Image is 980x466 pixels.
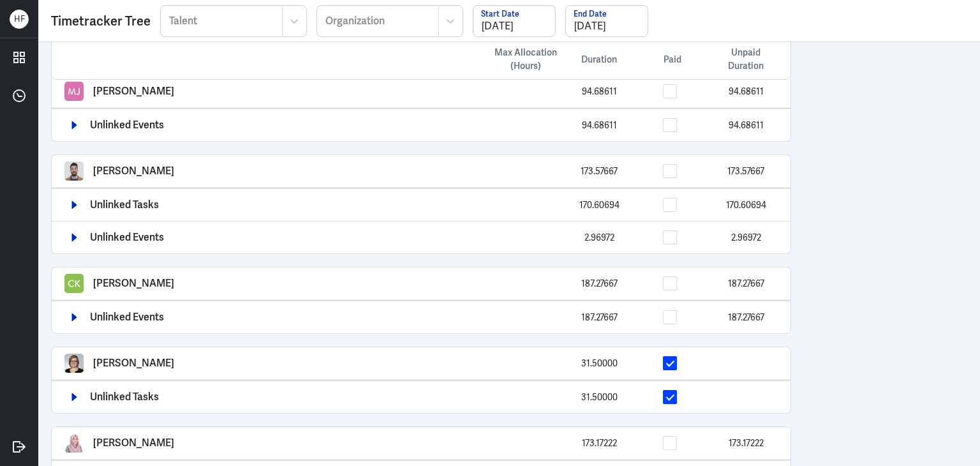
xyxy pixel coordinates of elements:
span: 94.68611 [729,86,764,97]
span: 173.57667 [581,165,618,177]
span: 2.96972 [584,232,614,243]
span: Duration [581,53,617,66]
span: 94.68611 [729,119,764,131]
span: 170.60694 [579,199,620,211]
img: Ayu Asmala Dewi [64,433,84,453]
p: Unlinked Events [90,312,164,323]
span: 94.68611 [582,86,617,97]
span: 94.68611 [582,119,617,131]
input: End Date [566,6,648,36]
span: 31.50000 [581,391,618,403]
img: Charu KANOJIA [64,274,84,293]
span: 173.17222 [729,437,764,449]
div: H F [10,10,29,29]
input: Start Date [473,6,555,36]
span: 187.27667 [581,278,618,289]
p: Unlinked Tasks [90,391,159,403]
div: Timetracker Tree [51,11,151,31]
img: Muhamad Luthfi Juliansyah [64,82,84,101]
p: [PERSON_NAME] [93,437,174,449]
p: Unlinked Events [90,119,164,131]
p: [PERSON_NAME] [93,165,174,177]
span: 170.60694 [726,199,766,211]
span: 187.27667 [728,312,764,323]
span: 187.27667 [728,278,764,289]
p: Unlinked Tasks [90,199,159,211]
p: [PERSON_NAME] [93,278,174,289]
span: 173.57667 [727,165,764,177]
p: Unlinked Events [90,232,164,243]
p: [PERSON_NAME] [93,357,174,369]
span: 2.96972 [731,232,761,243]
p: [PERSON_NAME] [93,86,174,97]
img: Robyn Hochstetler [64,354,84,373]
div: Paid [631,53,714,66]
span: Unpaid Duration [714,46,778,73]
span: 173.17222 [582,437,617,449]
span: 31.50000 [581,357,618,369]
div: Max Allocation (Hours) [484,46,567,73]
img: Marlon Jamera [64,162,84,181]
span: 187.27667 [581,312,618,323]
